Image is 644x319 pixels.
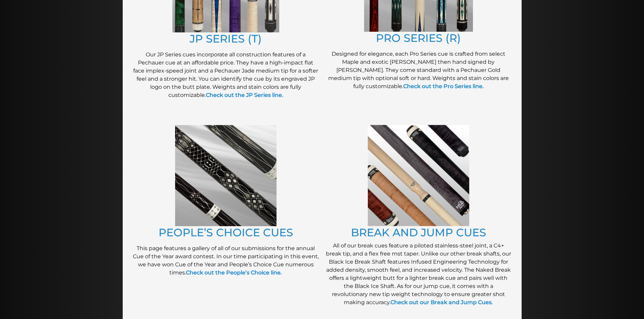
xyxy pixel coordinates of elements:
a: Check out the People’s Choice line. [186,269,282,276]
a: PEOPLE’S CHOICE CUES [159,226,293,239]
a: PRO SERIES (R) [376,31,461,45]
a: BREAK AND JUMP CUES [351,226,486,239]
p: Our JP Series cues incorporate all construction features of a Pechauer cue at an affordable price... [133,51,319,99]
a: Check out the JP Series line. [206,92,283,98]
a: Check out the Pro Series line. [403,83,484,89]
p: Designed for elegance, each Pro Series cue is crafted from select Maple and exotic [PERSON_NAME] ... [326,50,511,90]
a: JP SERIES (T) [190,32,262,45]
p: This page features a gallery of all of our submissions for the annual Cue of the Year award conte... [133,244,319,277]
p: All of our break cues feature a piloted stainless-steel joint, a C4+ break tip, and a flex free m... [326,242,511,307]
a: Check out our Break and Jump Cues. [390,299,493,305]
